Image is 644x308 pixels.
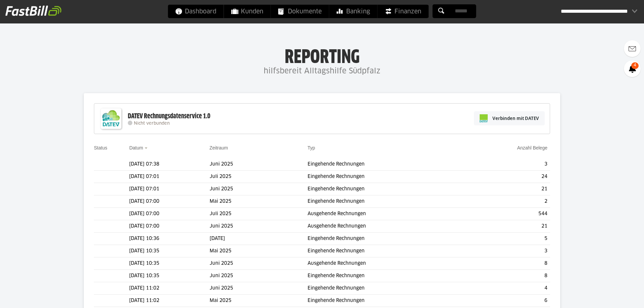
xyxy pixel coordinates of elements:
td: Juni 2025 [210,282,308,295]
a: Datum [129,145,143,150]
td: Juni 2025 [210,220,308,233]
td: 21 [463,183,550,195]
td: 5 [463,233,550,245]
td: 21 [463,220,550,233]
td: Eingehende Rechnungen [308,158,463,171]
a: Dokumente [271,5,329,18]
td: [DATE] 07:01 [129,171,209,183]
td: Eingehende Rechnungen [308,270,463,282]
img: sort_desc.gif [145,147,149,149]
td: Mai 2025 [210,245,308,257]
td: 6 [463,295,550,307]
a: 4 [624,60,641,77]
td: 2 [463,195,550,208]
div: DATEV Rechnungsdatenservice 1.0 [128,112,210,121]
td: [DATE] 10:35 [129,257,209,270]
td: Ausgehende Rechnungen [308,208,463,220]
td: Eingehende Rechnungen [308,233,463,245]
td: 24 [463,171,550,183]
a: Status [94,145,107,150]
td: [DATE] 07:38 [129,158,209,171]
td: [DATE] 10:35 [129,245,209,257]
td: Eingehende Rechnungen [308,295,463,307]
td: Juni 2025 [210,257,308,270]
span: Finanzen [385,5,421,18]
td: Eingehende Rechnungen [308,195,463,208]
a: Dashboard [168,5,224,18]
img: DATEV-Datenservice Logo [98,105,124,132]
td: Juni 2025 [210,183,308,195]
a: Kunden [224,5,271,18]
td: [DATE] 10:36 [129,233,209,245]
td: [DATE] 11:02 [129,295,209,307]
td: Eingehende Rechnungen [308,183,463,195]
td: Juni 2025 [210,158,308,171]
span: Dokumente [278,5,322,18]
a: Banking [329,5,377,18]
td: Eingehende Rechnungen [308,171,463,183]
td: [DATE] [210,233,308,245]
td: Juni 2025 [210,270,308,282]
td: Juli 2025 [210,171,308,183]
td: 3 [463,158,550,171]
td: Eingehende Rechnungen [308,245,463,257]
span: Nicht verbunden [134,121,170,126]
span: 4 [631,62,639,69]
span: Verbinden mit DATEV [492,115,539,122]
a: Typ [308,145,315,150]
span: Dashboard [175,5,216,18]
td: [DATE] 07:00 [129,208,209,220]
span: Kunden [231,5,263,18]
td: 8 [463,270,550,282]
td: Ausgehende Rechnungen [308,220,463,233]
td: Ausgehende Rechnungen [308,257,463,270]
td: Eingehende Rechnungen [308,282,463,295]
td: 544 [463,208,550,220]
img: pi-datev-logo-farbig-24.svg [480,114,488,122]
span: Banking [337,5,370,18]
a: Zeitraum [210,145,228,150]
img: fastbill_logo_white.png [5,5,61,16]
td: [DATE] 07:00 [129,195,209,208]
td: Mai 2025 [210,195,308,208]
td: [DATE] 10:35 [129,270,209,282]
h1: Reporting [67,47,577,65]
td: 8 [463,257,550,270]
a: Anzahl Belege [517,145,547,150]
td: Juli 2025 [210,208,308,220]
td: Mai 2025 [210,295,308,307]
td: 4 [463,282,550,295]
td: [DATE] 07:00 [129,220,209,233]
td: 3 [463,245,550,257]
td: [DATE] 11:02 [129,282,209,295]
a: Finanzen [378,5,429,18]
td: [DATE] 07:01 [129,183,209,195]
a: Verbinden mit DATEV [474,111,545,125]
